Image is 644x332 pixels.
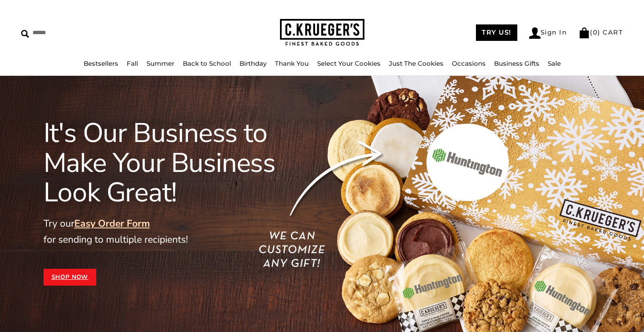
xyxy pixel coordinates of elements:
a: Birthday [239,59,266,67]
a: Sale [548,59,561,67]
p: Try our for sending to multiple recipients! [43,216,312,248]
span: 0 [593,28,598,36]
img: Search [21,30,29,38]
a: TRY US! [476,24,517,41]
a: Just The Cookies [389,59,443,67]
input: Search [21,26,164,39]
a: Occasions [452,59,486,67]
img: Bag [579,27,590,38]
a: (0) CART [579,28,623,36]
a: Fall [127,59,138,67]
a: Business Gifts [494,59,539,67]
a: Sign In [529,27,567,39]
a: Shop Now [43,269,97,286]
a: Back to School [183,59,231,67]
img: C.KRUEGER'S [280,19,364,46]
a: Thank You [275,59,309,67]
a: Summer [147,59,174,67]
a: Bestsellers [84,59,118,67]
a: Select Your Cookies [317,59,380,67]
h1: It's Our Business to Make Your Business Look Great! [43,118,312,207]
img: Account [529,27,541,39]
a: Easy Order Form [74,217,150,230]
